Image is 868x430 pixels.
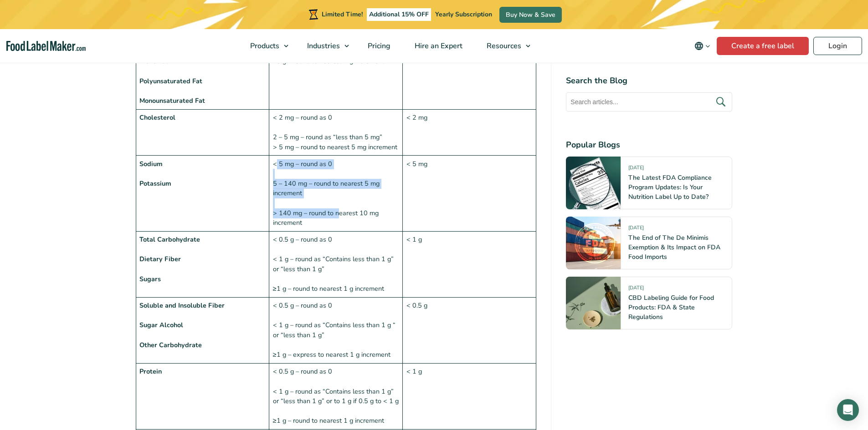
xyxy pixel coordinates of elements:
[566,75,732,87] h4: Search the Blog
[269,109,403,156] td: < 2 mg – round as 0 2 – 5 mg – round as “less than 5 mg” > 5 mg – round to nearest 5 mg increment
[628,233,720,261] a: The End of The De Minimis Exemption & Its Impact on FDA Food Imports
[295,29,354,63] a: Industries
[139,340,202,349] strong: Other Carbohydrate
[139,320,183,329] strong: Sugar Alcohol
[628,173,712,201] a: The Latest FDA Compliance Program Updates: Is Your Nutrition Label Up to Date?
[566,92,732,111] input: Search articles...
[139,235,200,244] strong: Total Carbohydrate
[403,364,536,430] td: < 1 g
[403,298,536,364] td: < 0.5 g
[139,76,202,86] strong: Polyunsaturated Fat
[813,37,862,55] a: Login
[435,10,492,19] span: Yearly Subscription
[269,232,403,298] td: < 0.5 g – round as 0 < 1 g – round as “Contains less than 1 g” or “less than 1 g” ≥1 g – round to...
[322,10,363,19] span: Limited Time!
[499,7,562,23] a: Buy Now & Save
[304,41,341,51] span: Industries
[269,156,403,232] td: < 5 mg – round as 0 5 – 140 mg – round to nearest 5 mg increment > 140 mg – round to nearest 10 m...
[139,96,205,105] strong: Monounsaturated Fat
[403,232,536,298] td: < 1 g
[403,156,536,232] td: < 5 mg
[484,41,522,51] span: Resources
[628,224,644,235] span: [DATE]
[403,29,473,63] a: Hire an Expert
[717,37,809,55] a: Create a free label
[475,29,535,63] a: Resources
[688,37,717,55] button: Change language
[365,41,391,51] span: Pricing
[269,364,403,430] td: < 0.5 g – round as 0 < 1 g – round as “Contains less than 1 g” or “less than 1 g” or to 1 g if 0....
[269,298,403,364] td: < 0.5 g – round as 0 < 1 g – round as “Contains less than 1 g “ or “less than 1 g” ≥1 g – express...
[139,159,163,168] strong: Sodium
[566,139,732,151] h4: Popular Blogs
[628,164,644,175] span: [DATE]
[139,301,225,310] strong: Soluble and Insoluble Fiber
[139,179,171,188] strong: Potassium
[6,41,86,51] a: Food Label Maker homepage
[628,293,714,321] a: CBD Labeling Guide for Food Products: FDA & State Regulations
[412,41,463,51] span: Hire an Expert
[837,399,859,421] div: Open Intercom Messenger
[247,41,280,51] span: Products
[139,113,175,122] strong: Cholesterol
[139,254,181,263] strong: Dietary Fiber
[367,8,431,21] span: Additional 15% OFF
[139,367,162,376] strong: Protein
[356,29,401,63] a: Pricing
[628,284,644,295] span: [DATE]
[238,29,293,63] a: Products
[403,109,536,156] td: < 2 mg
[139,274,161,283] strong: Sugars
